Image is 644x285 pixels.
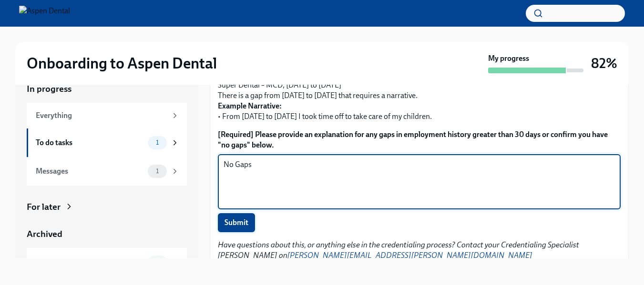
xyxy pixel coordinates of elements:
[224,159,615,205] textarea: No Gaps
[488,53,529,64] strong: My progress
[27,201,187,213] a: For later
[218,240,579,260] em: Have questions about this, or anything else in the credentialing process? Contact your Credential...
[218,213,255,232] button: Submit
[27,54,217,73] h2: Onboarding to Aspen Dental
[27,228,187,240] a: Archived
[218,101,282,110] strong: Example Narrative:
[27,248,187,276] a: Completed tasks
[27,201,61,213] div: For later
[36,166,144,177] div: Messages
[27,103,187,128] a: Everything
[27,128,187,157] a: To do tasks1
[19,6,70,21] img: Aspen Dental
[218,129,621,150] label: [Required] Please provide an explanation for any gaps in employment history greater than 30 days ...
[27,157,187,186] a: Messages1
[36,110,167,121] div: Everything
[218,59,621,122] p: • Awesome Dental – Associate, [DATE] to [DATE] Super Dental – MCD, [DATE] to [DATE] There is a ga...
[225,218,248,227] span: Submit
[150,139,164,146] span: 1
[150,167,164,175] span: 1
[287,251,532,260] a: [PERSON_NAME][EMAIL_ADDRESS][PERSON_NAME][DOMAIN_NAME]
[27,83,187,95] a: In progress
[591,55,617,72] h3: 82%
[36,257,144,267] div: Completed tasks
[36,138,144,148] div: To do tasks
